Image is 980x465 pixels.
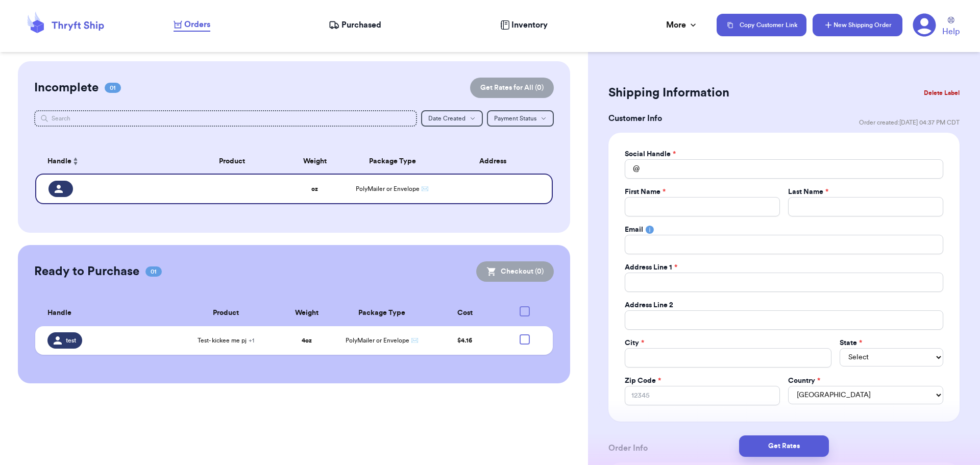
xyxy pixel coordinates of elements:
[341,19,381,31] span: Purchased
[47,308,71,319] span: Handle
[184,18,210,31] span: Orders
[500,19,548,31] a: Inventory
[180,149,284,174] th: Product
[346,149,439,174] th: Package Type
[859,118,960,127] span: Order created: [DATE] 04:37 PM CDT
[625,149,676,159] label: Social Handle
[428,115,465,121] span: Date Created
[625,300,673,310] label: Address Line 2
[608,85,729,101] h2: Shipping Information
[34,110,418,127] input: Search
[476,261,554,282] button: Checkout (0)
[788,187,828,197] label: Last Name
[487,110,554,127] button: Payment Status
[739,435,829,457] button: Get Rates
[457,337,472,344] span: $ 4.16
[625,376,661,386] label: Zip Code
[625,225,643,235] label: Email
[608,112,662,125] h3: Customer Info
[105,83,121,93] span: 01
[174,18,210,32] a: Orders
[421,110,483,127] button: Date Created
[625,386,780,405] input: 12345
[625,262,677,273] label: Address Line 1
[625,159,640,179] div: @
[66,336,76,345] span: test
[666,19,698,31] div: More
[439,149,553,174] th: Address
[788,376,820,386] label: Country
[346,337,419,344] span: PolyMailer or Envelope ✉️
[302,337,312,344] strong: 4 oz
[337,300,427,326] th: Package Type
[625,338,644,348] label: City
[71,155,80,167] button: Sort ascending
[198,336,254,345] span: Test- kickee me pj
[249,337,254,344] span: + 1
[840,338,862,348] label: State
[717,14,806,36] button: Copy Customer Link
[284,149,346,174] th: Weight
[356,186,429,192] span: PolyMailer or Envelope ✉️
[813,14,902,36] button: New Shipping Order
[942,17,960,38] a: Help
[145,266,162,277] span: 01
[470,78,554,98] button: Get Rates for All (0)
[942,26,960,38] span: Help
[494,115,536,121] span: Payment Status
[276,300,336,326] th: Weight
[34,80,99,96] h2: Incomplete
[34,263,139,280] h2: Ready to Purchase
[625,187,666,197] label: First Name
[176,300,276,326] th: Product
[511,19,548,31] span: Inventory
[329,19,381,31] a: Purchased
[311,186,318,192] strong: oz
[920,82,964,104] button: Delete Label
[47,156,71,167] span: Handle
[427,300,503,326] th: Cost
